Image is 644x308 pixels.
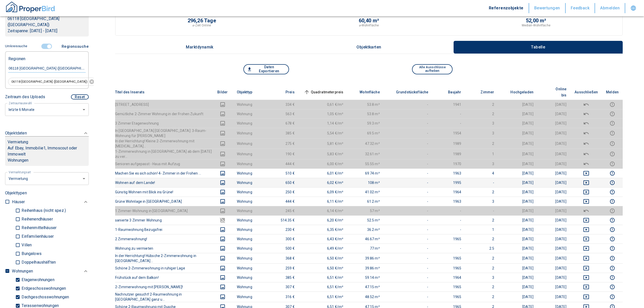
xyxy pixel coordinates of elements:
td: Wohnung [233,215,266,225]
td: 69.74 m² [347,168,384,178]
div: Häuser [12,197,89,206]
td: 500 € [266,244,299,253]
p: Auf Ebay, Immobilie1, Immoscout oder Immowelt [8,145,86,157]
td: [DATE] [498,138,538,149]
p: Villen [20,243,32,247]
button: deselect this listing [575,284,598,290]
button: images [217,101,229,108]
button: report this listing [606,151,619,157]
td: - [384,215,433,225]
button: deselect this listing [575,198,598,204]
td: - [432,109,465,118]
td: Wohnung [233,253,266,263]
span: 06118 [GEOGRAPHIC_DATA] ([GEOGRAPHIC_DATA]) [8,79,91,84]
p: Reihenmittelhäuser [20,226,57,230]
button: Daten Exportieren [243,64,289,74]
td: - [384,118,433,128]
th: Gemütliche 2-Zimmer Wohnung in der Frohen Zukunft [115,109,212,118]
p: Einfamilienhäuser [20,234,54,238]
td: - [432,206,465,215]
th: Günstig Wohnen mit Blick ins Grüne! [115,187,212,197]
th: 3 Zimmer Etagenwohnung [115,118,212,128]
p: Wohnungen [8,157,86,163]
th: In der Herrichtung! Kleine 2-Zimmerwohnung mit [MEDICAL_DATA]... [115,138,212,149]
td: [DATE] [498,234,538,244]
p: Häuser [12,199,25,205]
button: deselect this listing [575,189,598,195]
td: 1,05 €/m² [299,109,348,118]
button: report this listing [606,141,619,147]
button: deselect this listing [575,170,598,176]
td: [DATE] [538,206,570,215]
p: Reihenendhäuser [20,217,53,221]
td: - [384,187,433,197]
td: 250 € [266,187,299,197]
td: Wohnung [233,178,266,187]
td: [DATE] [538,149,570,159]
th: 1 Zimmer-Wohnung in [GEOGRAPHIC_DATA] [115,206,212,215]
button: report this listing [606,294,619,300]
td: [DATE] [538,225,570,234]
td: - [384,138,433,149]
button: Feedback [566,3,595,13]
span: Hochgeladen [502,89,533,95]
td: - [384,178,433,187]
button: report this listing [606,236,619,242]
td: Wohnung [233,206,266,215]
span: Grundstücksfläche [388,89,428,95]
button: deselect this listing [575,161,598,167]
td: [DATE] [538,244,570,253]
td: 5,54 €/m² [299,128,348,138]
td: [DATE] [538,197,570,206]
th: In [GEOGRAPHIC_DATA] [GEOGRAPHIC_DATA]: 3-Raum-Wohnung für [PERSON_NAME] [115,128,212,138]
button: images [217,141,229,147]
td: 61.2 m² [347,197,384,206]
td: 385 € [266,128,299,138]
span: Quadratmeterpreis [303,89,344,95]
td: [DATE] [538,159,570,168]
td: [DATE] [498,128,538,138]
p: 52,00 m² [526,18,546,23]
th: In der Herrichtung! Hübsche 2-Zimmerwohnung in [GEOGRAPHIC_DATA]... [115,253,212,263]
button: images [217,265,229,271]
td: 77 m² [347,244,384,253]
th: Melden [602,84,623,100]
td: [DATE] [498,109,538,118]
td: 2 [465,100,498,109]
td: 57 m² [347,206,384,215]
td: 6,11 €/m² [299,197,348,206]
td: 334 € [266,100,299,109]
button: images [217,217,229,223]
td: 6,00 €/m² [299,159,348,168]
span: Preis [277,89,295,95]
button: report this listing [606,284,619,290]
button: images [217,198,229,204]
td: 444 € [266,197,299,206]
td: 3 [465,128,498,138]
td: - [384,159,433,168]
td: 563 € [266,109,299,118]
td: Wohnung [233,234,266,244]
button: Abmelden [595,3,625,13]
th: Machen Sie es sich schön! 4- Zimmer in der Frohen ... [115,168,212,178]
td: [DATE] [538,118,570,128]
th: [STREET_ADDRESS] [115,100,212,109]
td: [DATE] [498,253,538,263]
button: images [217,227,229,233]
td: 1963 [432,168,465,178]
td: 4 [465,168,498,178]
div: letzte 6 Monate [5,172,89,185]
td: - [432,215,465,225]
td: 678 € [266,118,299,128]
p: Objektkarten [356,45,382,49]
button: report this listing [606,111,619,117]
button: images [217,180,229,186]
td: 0,61 €/m² [299,100,348,109]
th: Senioren aufgepasst - Haus mit Aufzug [115,159,212,168]
td: [DATE] [498,187,538,197]
td: 1,14 €/m² [299,118,348,128]
button: report this listing [606,208,619,214]
div: Wohnungen [12,267,89,276]
td: 2 [465,234,498,244]
p: Bungalows [20,252,41,256]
